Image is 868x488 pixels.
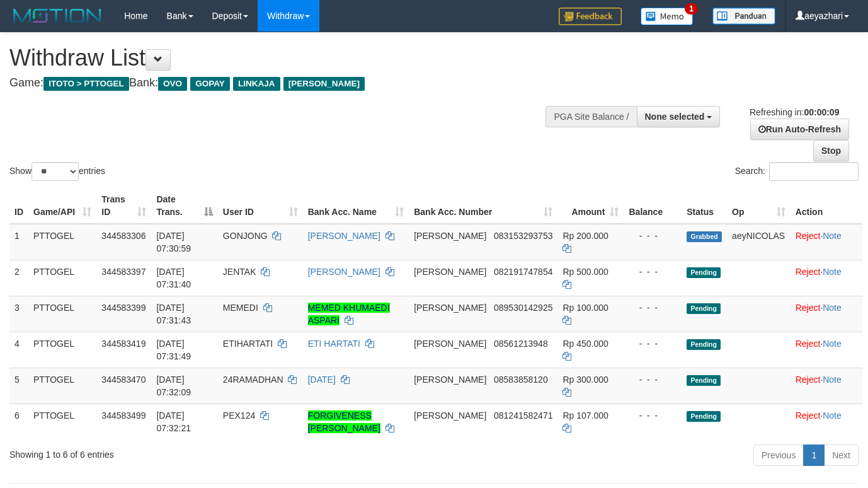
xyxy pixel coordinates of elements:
[190,77,230,91] span: GOPAY
[9,404,28,439] td: 6
[9,224,28,260] td: 1
[559,8,622,25] img: Feedback.jpg
[156,267,191,289] span: [DATE] 07:31:40
[156,303,191,325] span: [DATE] 07:31:43
[727,224,791,260] td: aeyNICOLAS
[101,339,146,349] span: 344583419
[414,267,486,277] span: [PERSON_NAME]
[308,375,336,385] a: [DATE]
[629,373,677,386] div: - - -
[28,296,96,332] td: PTTOGEL
[823,303,842,313] a: Note
[9,368,28,404] td: 5
[562,231,608,241] span: Rp 200.000
[823,410,842,421] a: Note
[687,303,721,314] span: Pending
[712,8,775,25] img: panduan.png
[796,410,821,421] a: Reject
[562,303,608,313] span: Rp 100.000
[750,119,849,140] a: Run Auto-Refresh
[823,231,842,241] a: Note
[9,6,105,25] img: MOTION_logo.png
[813,140,849,161] a: Stop
[629,229,677,242] div: - - -
[687,375,721,386] span: Pending
[414,339,486,349] span: [PERSON_NAME]
[308,339,360,349] a: ETI HARTATI
[28,332,96,368] td: PTTOGEL
[494,339,548,349] span: Copy 08561213948 to clipboard
[414,303,486,313] span: [PERSON_NAME]
[9,162,105,181] label: Show entries
[494,303,552,313] span: Copy 089530142925 to clipboard
[796,375,821,385] a: Reject
[223,339,273,349] span: ETIHARTATI
[156,410,191,433] span: [DATE] 07:32:21
[28,224,96,260] td: PTTOGEL
[687,231,722,242] span: Grabbed
[28,260,96,296] td: PTTOGEL
[735,162,859,181] label: Search:
[101,267,146,277] span: 344583397
[494,375,548,385] span: Copy 08583858120 to clipboard
[682,188,727,224] th: Status
[562,410,608,421] span: Rp 107.000
[96,188,151,224] th: Trans ID: activate to sort column ascending
[687,267,721,278] span: Pending
[791,368,862,404] td: ·
[409,188,557,224] th: Bank Acc. Number: activate to sort column ascending
[769,162,859,181] input: Search:
[803,444,825,466] a: 1
[9,296,28,332] td: 3
[308,231,380,241] a: [PERSON_NAME]
[562,267,608,277] span: Rp 500.000
[687,339,721,350] span: Pending
[823,267,842,277] a: Note
[308,303,390,325] a: MEMED KHUMAEDI ASPARI
[494,410,552,421] span: Copy 081241582471 to clipboard
[9,77,566,90] h4: Game: Bank:
[223,375,283,385] span: 24RAMADHAN
[824,444,859,466] a: Next
[545,106,636,127] div: PGA Site Balance /
[43,77,129,91] span: ITOTO > PTTOGEL
[796,267,821,277] a: Reject
[791,296,862,332] td: ·
[156,375,191,397] span: [DATE] 07:32:09
[156,339,191,361] span: [DATE] 07:31:49
[791,404,862,439] td: ·
[791,224,862,260] td: ·
[101,303,146,313] span: 344583399
[414,410,486,421] span: [PERSON_NAME]
[494,267,552,277] span: Copy 082191747854 to clipboard
[557,188,624,224] th: Amount: activate to sort column ascending
[223,267,256,277] span: JENTAK
[233,77,280,91] span: LINKAJA
[637,106,721,127] button: None selected
[641,8,694,25] img: Button%20Memo.svg
[791,188,862,224] th: Action
[101,231,146,241] span: 344583306
[28,404,96,439] td: PTTOGEL
[283,77,365,91] span: [PERSON_NAME]
[753,444,804,466] a: Previous
[28,188,96,224] th: Game/API: activate to sort column ascending
[494,231,552,241] span: Copy 083153293753 to clipboard
[9,188,28,224] th: ID
[750,107,839,117] span: Refreshing in:
[9,260,28,296] td: 2
[791,260,862,296] td: ·
[308,410,380,433] a: FORGIVENESS [PERSON_NAME]
[101,410,146,421] span: 344583499
[796,303,821,313] a: Reject
[823,339,842,349] a: Note
[31,162,79,181] select: Showentries
[823,375,842,385] a: Note
[796,339,821,349] a: Reject
[9,443,352,461] div: Showing 1 to 6 of 6 entries
[218,188,303,224] th: User ID: activate to sort column ascending
[414,375,486,385] span: [PERSON_NAME]
[624,188,682,224] th: Balance
[629,301,677,314] div: - - -
[223,410,255,421] span: PEX124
